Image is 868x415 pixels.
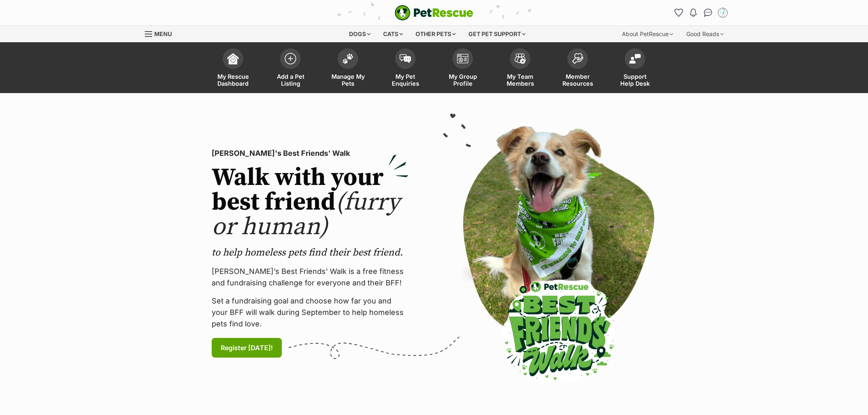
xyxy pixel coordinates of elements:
img: member-resources-icon-8e73f808a243e03378d46382f2149f9095a855e16c252ad45f914b54edf8863c.svg [572,53,583,64]
a: My Team Members [491,44,549,93]
img: pet-enquiries-icon-7e3ad2cf08bfb03b45e93fb7055b45f3efa6380592205ae92323e6603595dc1f.svg [400,54,411,63]
p: to help homeless pets find their best friend. [212,246,409,259]
img: chat-41dd97257d64d25036548639549fe6c8038ab92f7586957e7f3b1b290dea8141.svg [704,9,713,17]
span: My Group Profile [444,73,481,87]
img: manage-my-pets-icon-02211641906a0b7f246fdf0571729dbe1e7629f14944591b6c1af311fb30b64b.svg [342,53,354,64]
button: My account [716,6,729,19]
span: Menu [154,30,172,37]
div: Get pet support [463,26,531,42]
div: Cats [377,26,409,42]
a: Manage My Pets [319,44,377,93]
p: Set a fundraising goal and choose how far you and your BFF will walk during September to help hom... [212,295,409,330]
h2: Walk with your best friend [212,166,409,239]
ul: Account quick links [672,6,729,19]
img: group-profile-icon-3fa3cf56718a62981997c0bc7e787c4b2cf8bcc04b72c1350f741eb67cf2f40e.svg [457,54,468,64]
a: My Pet Enquiries [377,44,434,93]
p: [PERSON_NAME]'s Best Friends' Walk [212,148,409,159]
a: Favourites [672,6,685,19]
button: Notifications [687,6,700,19]
img: team-members-icon-5396bd8760b3fe7c0b43da4ab00e1e3bb1a5d9ba89233759b79545d2d3fc5d0d.svg [514,53,526,64]
a: PetRescue [395,5,473,21]
a: Member Resources [549,44,606,93]
span: Member Resources [559,73,596,87]
a: Support Help Desk [606,44,664,93]
img: dashboard-icon-eb2f2d2d3e046f16d808141f083e7271f6b2e854fb5c12c21221c1fb7104beca.svg [227,53,239,64]
img: add-pet-listing-icon-0afa8454b4691262ce3f59096e99ab1cd57d4a30225e0717b998d2c9b9846f56.svg [285,53,296,64]
a: Menu [145,26,178,41]
p: [PERSON_NAME]’s Best Friends' Walk is a free fitness and fundraising challenge for everyone and t... [212,266,409,289]
img: Happy Tails profile pic [719,9,727,17]
span: Add a Pet Listing [272,73,309,87]
a: My Rescue Dashboard [204,44,262,93]
span: Manage My Pets [329,73,366,87]
span: My Pet Enquiries [387,73,424,87]
img: notifications-46538b983faf8c2785f20acdc204bb7945ddae34d4c08c2a6579f10ce5e182be.svg [690,9,697,17]
img: logo-e224e6f780fb5917bec1dbf3a21bbac754714ae5b6737aabdf751b685950b380.svg [395,5,473,21]
div: Other pets [410,26,461,42]
img: help-desk-icon-fdf02630f3aa405de69fd3d07c3f3aa587a6932b1a1747fa1d2bba05be0121f9.svg [629,54,641,64]
span: (furry or human) [212,187,400,242]
a: Add a Pet Listing [262,44,319,93]
span: Support Help Desk [617,73,653,87]
a: Conversations [701,6,715,19]
a: My Group Profile [434,44,491,93]
span: Register [DATE]! [221,343,273,353]
div: Dogs [343,26,376,42]
div: Good Reads [681,26,729,42]
span: My Rescue Dashboard [215,73,251,87]
div: About PetRescue [616,26,679,42]
a: Register [DATE]! [212,338,282,358]
span: My Team Members [502,73,539,87]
